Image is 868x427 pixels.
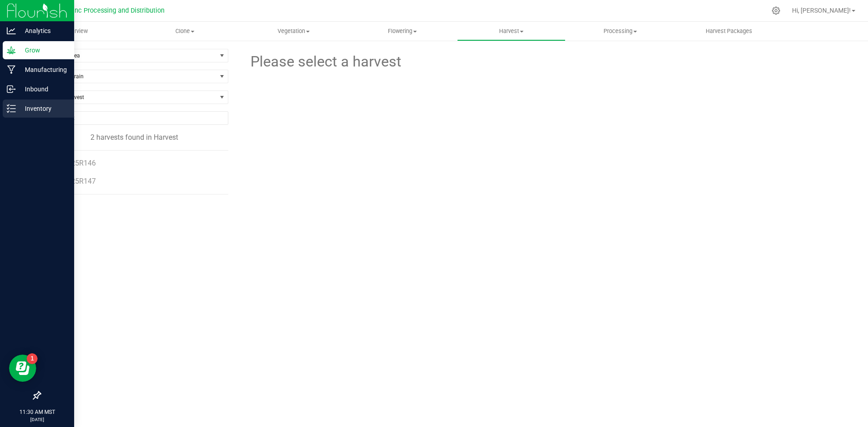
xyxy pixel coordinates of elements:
span: Hi, [PERSON_NAME]! [792,7,851,14]
a: Vegetation [239,22,348,41]
span: Clone [131,27,239,35]
inline-svg: Manufacturing [7,65,16,74]
a: Harvest Packages [675,22,783,41]
p: Manufacturing [16,64,70,75]
inline-svg: Grow [7,46,16,55]
inline-svg: Inbound [7,85,16,94]
input: NO DATA FOUND [40,112,228,124]
p: Inbound [16,84,70,95]
p: Inventory [16,103,70,114]
a: Harvest [457,22,566,41]
inline-svg: Analytics [7,26,16,35]
span: Overview [52,27,100,35]
p: Grow [16,45,70,56]
a: Processing [566,22,675,41]
div: 2 harvests found in Harvest [40,132,228,143]
iframe: Resource center unread badge [27,353,38,364]
span: Flowering [349,27,457,35]
p: Analytics [16,25,70,36]
span: 091725R146 [55,159,96,167]
span: 092525R147 [55,177,96,185]
p: [DATE] [4,416,70,423]
span: Harvest Packages [693,27,764,35]
div: Manage settings [770,6,782,15]
p: 11:30 AM MST [4,408,70,416]
a: Overview [22,22,131,41]
span: Find a Harvest [40,91,217,104]
a: Flowering [348,22,457,41]
span: Globe Farmacy Inc Processing and Distribution [26,7,165,14]
span: Processing [566,27,674,35]
a: Clone [131,22,240,41]
span: Filter by area [40,49,217,62]
iframe: Resource center [9,355,36,382]
span: Harvest [458,27,566,35]
span: Please select a harvest [249,51,401,73]
inline-svg: Inventory [7,104,16,113]
span: select [217,49,228,62]
span: Filter by Strain [40,70,217,83]
span: Vegetation [240,27,348,35]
